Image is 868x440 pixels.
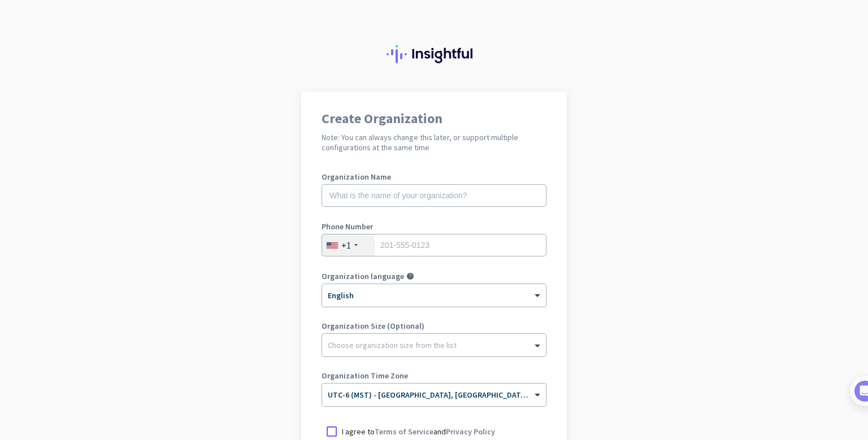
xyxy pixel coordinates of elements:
[322,173,546,181] label: Organization Name
[387,45,481,63] img: Insightful
[341,239,351,251] div: +1
[322,272,404,280] label: Organization language
[446,426,495,437] a: Privacy Policy
[342,426,495,437] p: I agree to and
[322,372,546,380] label: Organization Time Zone
[375,426,433,437] a: Terms of Service
[322,234,546,256] input: 201-555-0123
[322,112,546,125] h1: Create Organization
[406,272,414,280] i: help
[322,184,546,207] input: What is the name of your organization?
[322,132,546,153] h2: Note: You can always change this later, or support multiple configurations at the same time
[322,223,546,230] label: Phone Number
[322,322,546,330] label: Organization Size (Optional)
